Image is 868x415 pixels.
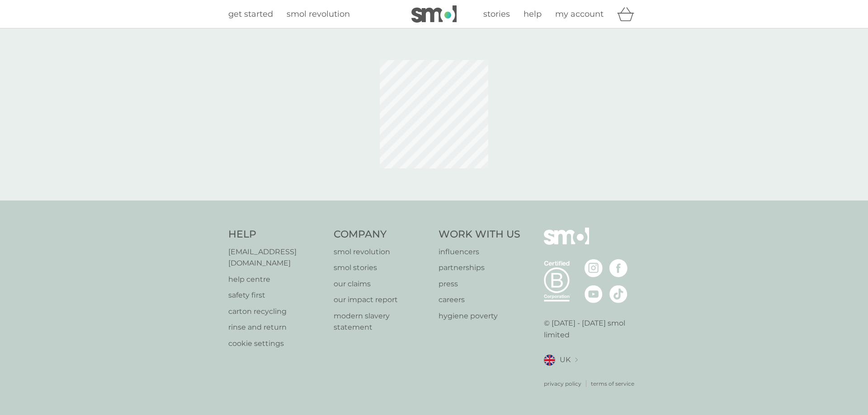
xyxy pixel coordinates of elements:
a: terms of service [591,379,634,388]
a: influencers [439,246,520,258]
span: get started [228,9,273,19]
a: [EMAIL_ADDRESS][DOMAIN_NAME] [228,246,325,269]
span: my account [555,9,604,19]
a: hygiene poverty [439,310,520,322]
a: rinse and return [228,322,325,333]
img: visit the smol Youtube page [585,285,603,303]
img: smol [544,228,589,258]
img: visit the smol Instagram page [585,259,603,277]
a: smol revolution [334,246,430,258]
a: help centre [228,274,325,285]
a: carton recycling [228,306,325,317]
span: stories [483,9,510,19]
img: UK flag [544,354,555,366]
a: our impact report [334,294,430,306]
span: UK [560,354,571,366]
a: partnerships [439,262,520,274]
a: help [524,8,542,21]
span: smol revolution [287,9,350,19]
a: get started [228,8,273,21]
a: smol revolution [287,8,350,21]
a: privacy policy [544,379,581,388]
a: our claims [334,278,430,290]
a: cookie settings [228,338,325,350]
a: press [439,278,520,290]
a: stories [483,8,510,21]
img: visit the smol Tiktok page [609,285,627,303]
img: smol [411,5,457,23]
h4: Work With Us [439,228,520,242]
a: modern slavery statement [334,310,430,333]
h4: Help [228,228,325,242]
img: visit the smol Facebook page [609,259,627,277]
span: help [524,9,542,19]
a: smol stories [334,262,430,274]
p: © [DATE] - [DATE] smol limited [544,317,640,340]
img: select a new location [575,358,578,363]
h4: Company [334,228,430,242]
a: safety first [228,289,325,301]
a: my account [555,8,604,21]
a: careers [439,294,520,306]
div: basket [617,5,640,23]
